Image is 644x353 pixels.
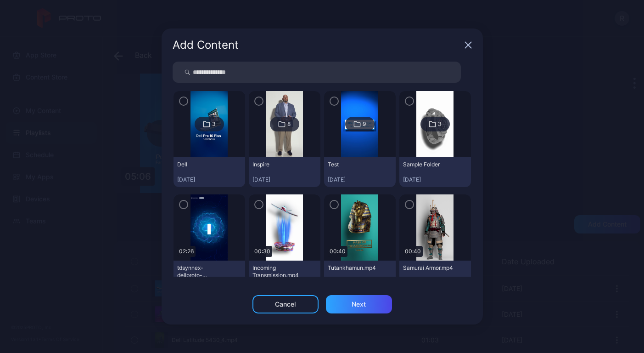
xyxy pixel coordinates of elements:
[403,264,454,272] div: Samurai Armor.mp4
[287,120,291,128] div: 8
[403,161,454,168] div: Sample Folder
[173,40,461,51] div: Add Content
[212,120,216,128] div: 3
[326,295,392,313] button: Next
[403,176,467,183] div: [DATE]
[352,301,366,308] div: Next
[177,176,241,183] div: [DATE]
[328,246,347,257] div: 00:40
[177,264,228,279] div: tdsynnex-dellproto-vertical_v03.mp4
[328,161,378,168] div: Test
[177,161,228,168] div: Dell
[275,301,296,308] div: Cancel
[438,120,442,128] div: 3
[328,264,378,272] div: Tutankhamun.mp4
[252,246,272,257] div: 00:30
[252,264,303,279] div: Incoming Transmission.mp4
[177,246,196,257] div: 02:26
[252,176,317,183] div: [DATE]
[252,295,319,313] button: Cancel
[328,176,392,183] div: [DATE]
[252,161,303,168] div: Inspire
[363,120,366,128] div: 9
[403,246,423,257] div: 00:40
